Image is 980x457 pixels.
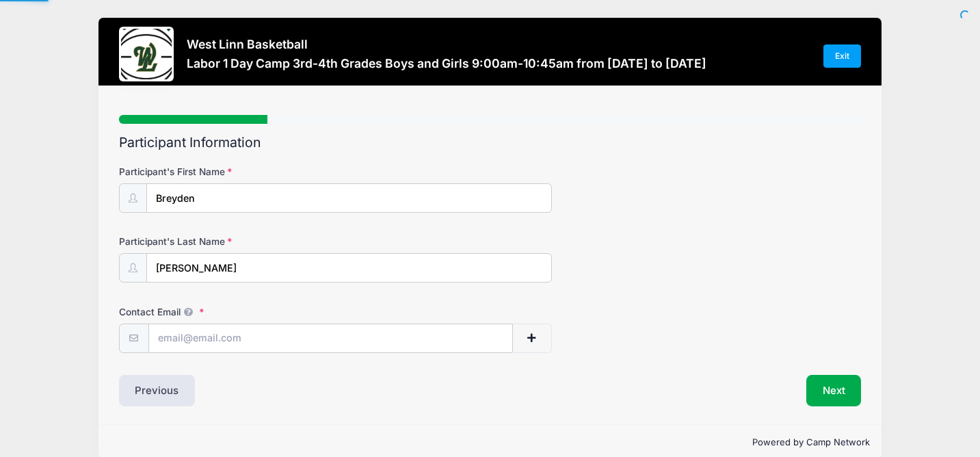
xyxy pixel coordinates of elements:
button: Next [806,375,862,406]
span: We will send confirmations, payment reminders, and custom email messages to each address listed. ... [181,306,197,317]
input: Participant's First Name [146,183,552,213]
p: Powered by Camp Network [110,436,871,449]
input: Participant's Last Name [146,253,552,283]
label: Participant's Last Name [119,235,367,248]
label: Participant's First Name [119,165,367,179]
h3: West Linn Basketball [187,37,706,51]
a: Exit [823,44,862,68]
h2: Participant Information [119,135,862,151]
button: Previous [119,375,196,406]
label: Contact Email [119,305,367,319]
input: email@email.com [148,324,513,353]
h3: Labor 1 Day Camp 3rd-4th Grades Boys and Girls 9:00am-10:45am from [DATE] to [DATE] [187,56,706,70]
